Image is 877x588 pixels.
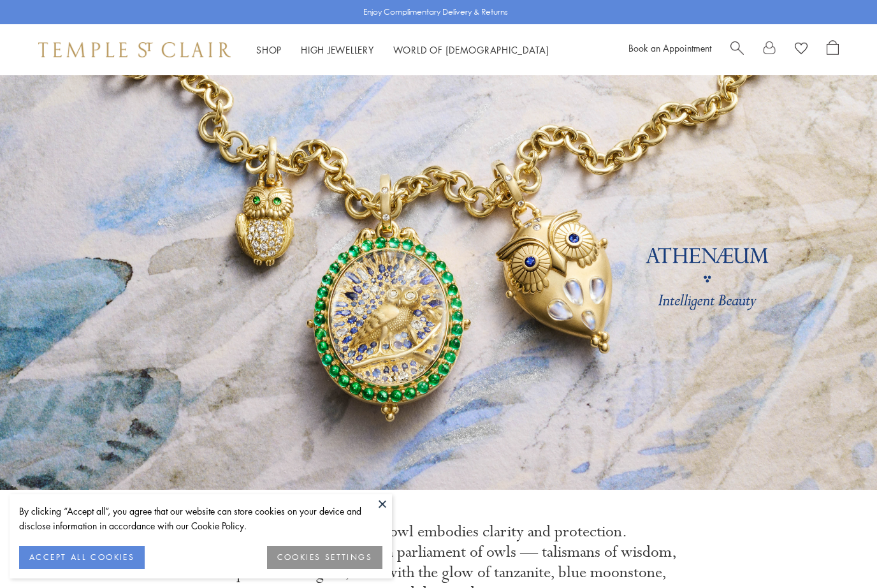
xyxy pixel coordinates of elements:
[813,528,864,575] iframe: Gorgias live chat messenger
[393,43,549,56] a: World of [DEMOGRAPHIC_DATA]World of [DEMOGRAPHIC_DATA]
[38,42,231,57] img: Temple St. Clair
[795,40,808,59] a: View Wishlist
[628,41,711,54] a: Book an Appointment
[730,40,744,59] a: Search
[256,43,282,56] a: ShopShop
[256,42,549,58] nav: Main navigation
[19,546,145,569] button: ACCEPT ALL COOKIES
[19,504,382,533] div: By clicking “Accept all”, you agree that our website can store cookies on your device and disclos...
[827,40,839,59] a: Open Shopping Bag
[267,546,382,569] button: COOKIES SETTINGS
[363,6,508,18] p: Enjoy Complimentary Delivery & Returns
[301,43,374,56] a: High JewelleryHigh Jewellery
